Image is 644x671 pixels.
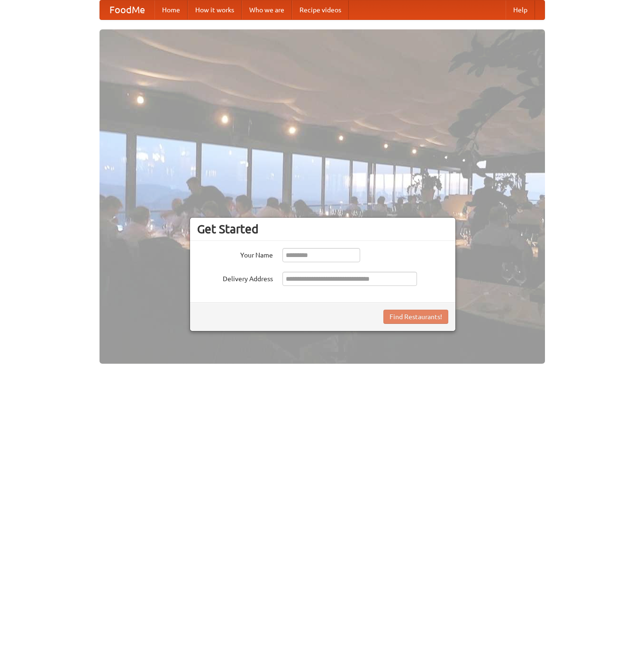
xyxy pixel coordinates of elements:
[100,0,154,19] a: FoodMe
[197,248,273,260] label: Your Name
[197,272,273,284] label: Delivery Address
[292,0,349,19] a: Recipe videos
[197,222,448,236] h3: Get Started
[383,310,448,324] button: Find Restaurants!
[188,0,242,19] a: How it works
[506,0,535,19] a: Help
[154,0,188,19] a: Home
[242,0,292,19] a: Who we are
